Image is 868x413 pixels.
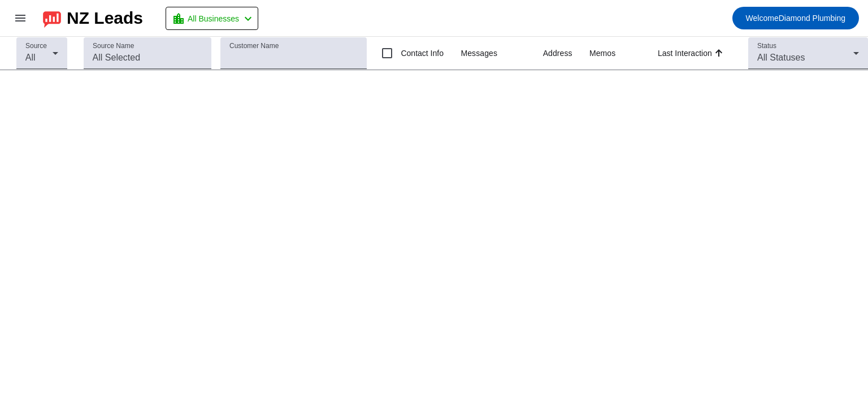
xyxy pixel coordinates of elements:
[25,42,47,50] mat-label: Source
[14,11,27,25] mat-icon: menu
[589,37,658,70] th: Memos
[658,48,712,59] div: Last Interaction
[757,42,776,50] mat-label: Status
[172,12,185,25] mat-icon: location_city
[25,53,36,62] span: All
[461,37,542,70] th: Messages
[166,7,258,30] button: All Businesses
[241,12,255,25] mat-icon: chevron_left
[757,53,805,62] span: All Statuses
[398,48,444,59] label: Contact Info
[93,51,202,64] input: All Selected
[67,10,143,26] div: NZ Leads
[93,42,134,50] mat-label: Source Name
[543,37,589,70] th: Address
[43,8,61,28] img: logo
[746,10,845,26] span: Diamond Plumbing
[732,7,859,29] button: WelcomeDiamond Plumbing
[746,14,779,23] span: Welcome
[229,42,279,50] mat-label: Customer Name
[188,11,239,27] span: All Businesses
